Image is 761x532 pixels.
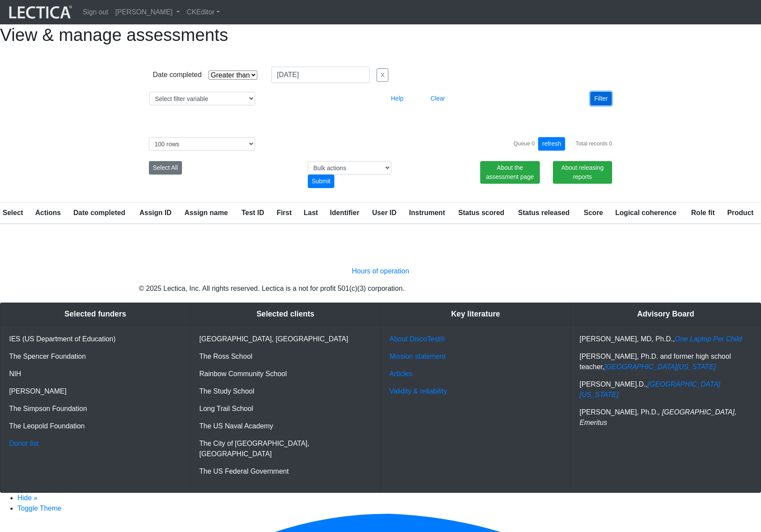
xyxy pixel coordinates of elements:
[199,369,372,379] p: Rainbow Community School
[199,466,372,477] p: The US Federal Government
[199,351,372,362] p: The Ross School
[553,161,612,184] a: About releasing reports
[590,92,612,105] button: Filter
[9,440,39,447] a: Donor list
[377,68,388,82] button: X
[308,175,335,188] div: Submit
[390,387,447,395] a: Validity & reliability
[236,202,272,224] th: Test ID
[276,209,292,216] a: First
[518,209,569,216] a: Status released
[579,351,752,372] p: [PERSON_NAME], Ph.D. and former high school teacher,
[427,92,449,105] button: Clear
[579,380,720,398] a: [GEOGRAPHIC_DATA][US_STATE]
[149,161,182,175] button: Select All
[352,267,409,275] a: Hours of operation
[30,202,68,224] th: Actions
[199,421,372,431] p: The US Naval Academy
[134,202,179,224] th: Assign ID
[153,70,202,80] div: Date completed
[112,3,183,21] a: [PERSON_NAME]
[9,421,182,431] p: The Leopold Foundation
[17,494,37,502] a: Hide »
[7,4,72,20] img: lecticalive
[199,404,372,414] p: Long Trail School
[615,209,677,216] a: Logical coherence
[584,209,603,216] a: Score
[390,335,445,343] a: About DiscoTest®
[79,3,112,21] a: Sign out
[330,209,360,216] a: Identifier
[9,386,182,397] p: [PERSON_NAME]
[604,363,716,370] a: [GEOGRAPHIC_DATA][US_STATE]
[9,351,182,362] p: The Spencer Foundation
[390,353,446,360] a: Mission statement
[513,137,612,151] div: Queue 0 Total records 0
[390,370,412,377] a: Articles
[579,408,736,426] em: , [GEOGRAPHIC_DATA], Emeritus
[409,209,445,216] a: Instrument
[74,209,125,216] a: Date completed
[9,334,182,344] p: IES (US Department of Education)
[0,303,190,325] div: Selected funders
[199,386,372,397] p: The Study School
[381,303,571,325] div: Key literature
[199,438,372,459] p: The City of [GEOGRAPHIC_DATA], [GEOGRAPHIC_DATA]
[139,283,622,294] p: © 2025 Lectica, Inc. All rights reserved. Lectica is a not for profit 501(c)(3) corporation.
[691,209,715,216] a: Role fit
[458,209,505,216] a: Status scored
[675,335,742,343] a: One Laptop Per Child
[579,407,752,428] p: [PERSON_NAME], Ph.D.
[571,303,761,325] div: Advisory Board
[538,137,565,151] button: refresh
[304,209,318,216] a: Last
[9,404,182,414] p: The Simpson Foundation
[199,334,372,344] p: [GEOGRAPHIC_DATA], [GEOGRAPHIC_DATA]
[183,3,223,21] a: CKEditor
[387,94,407,102] a: Help
[9,369,182,379] p: NIH
[191,303,380,325] div: Selected clients
[579,334,752,344] p: [PERSON_NAME], MD, Ph.D.,
[179,202,236,224] th: Assign name
[480,161,539,184] a: About the assessment page
[372,209,397,216] a: User ID
[579,379,752,400] p: [PERSON_NAME].D.,
[387,92,407,105] button: Help
[727,209,753,216] a: Product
